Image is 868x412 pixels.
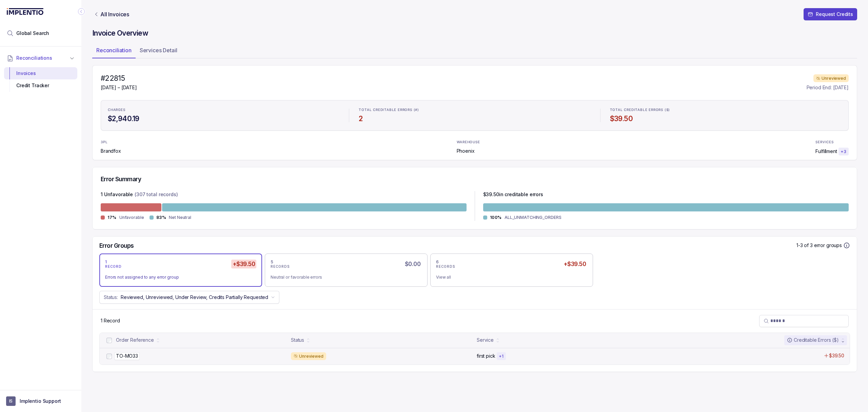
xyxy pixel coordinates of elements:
h4: $39.50 [610,114,842,124]
p: CHARGES [108,108,125,112]
div: Service [477,337,494,343]
div: Neutral or favorable errors [271,274,416,281]
p: ALL_UNMATCHING_ORDERS [505,214,561,221]
p: 3PL [101,140,118,144]
div: Unreviewed [813,74,849,82]
button: Request Credits [804,8,857,20]
div: Invoices [9,67,72,79]
p: 5 [271,259,274,265]
p: Period End: [DATE] [807,84,849,91]
a: Link All Invoices [92,11,131,18]
button: Reconciliations [4,51,77,65]
span: Global Search [16,30,49,37]
div: Unreviewed [291,352,326,360]
div: Remaining page entries [101,317,120,324]
p: error groups [814,242,842,249]
h4: 2 [359,114,590,124]
p: Brandfox [101,148,121,154]
h4: $2,940.19 [108,114,339,124]
p: 6 [436,259,439,265]
p: Implentio Support [20,398,61,405]
h4: Invoice Overview [92,29,857,38]
p: first pick [477,353,495,359]
div: Status [291,337,304,343]
h5: +$39.50 [231,260,256,268]
p: SERVICES [815,140,833,144]
p: RECORD [105,265,122,269]
li: Statistic CHARGES [104,103,343,128]
p: 100% [490,215,502,220]
p: Services Detail [140,46,177,54]
p: $ 39.50 in creditable errors [483,191,543,199]
p: 17% [107,215,117,220]
p: Reconciliation [96,46,132,54]
div: View all [436,274,582,281]
p: Fulfillment [815,148,837,155]
p: RECORDS [436,265,455,269]
div: Creditable Errors ($) [787,337,839,343]
h4: #22815 [101,74,137,83]
span: User initials [6,396,16,406]
p: [DATE] – [DATE] [101,84,137,91]
p: + 1 [499,354,504,359]
button: Status:Reviewed, Unreviewed, Under Review, Credits Partially Requested [99,291,279,304]
p: Reviewed, Unreviewed, Under Review, Credits Partially Requested [121,294,268,301]
h5: $0.00 [403,260,422,268]
p: 1 [105,259,107,265]
p: Request Credits [816,11,853,18]
li: Statistic TOTAL CREDITABLE ERRORS (#) [355,103,594,128]
p: (307 total records) [135,191,178,199]
p: WAREHOUSE [457,140,480,144]
input: checkbox-checkbox [106,338,112,343]
li: Statistic TOTAL CREDITABLE ERRORS ($) [606,103,846,128]
p: 83% [156,215,166,220]
p: + 3 [841,149,847,154]
h5: Error Groups [99,242,134,249]
p: All Invoices [100,11,129,18]
div: Errors not assigned to any error group [105,274,251,281]
li: Tab Services Detail [136,45,181,58]
div: Order Reference [116,337,154,343]
h5: +$39.50 [562,260,587,268]
ul: Tab Group [92,45,857,58]
button: User initialsImplentio Support [6,396,75,406]
p: Phoenix [457,148,475,154]
span: Reconciliations [16,55,52,61]
p: $39.50 [829,352,844,359]
p: Unfavorable [119,214,144,221]
p: TOTAL CREDITABLE ERRORS ($) [610,108,670,112]
p: RECORDS [271,265,290,269]
p: 1 Unfavorable [101,191,133,199]
p: TO-MO33 [114,352,140,360]
div: Reconciliations [4,66,77,93]
div: Collapse Icon [77,7,85,16]
ul: Statistic Highlights [101,100,849,131]
p: TOTAL CREDITABLE ERRORS (#) [359,108,419,112]
p: 1-3 of 3 [796,242,814,249]
input: checkbox-checkbox [106,354,112,359]
h5: Error Summary [101,175,141,183]
p: 1 Record [101,317,120,324]
p: Status: [104,294,118,301]
li: Tab Reconciliation [92,45,136,58]
div: Credit Tracker [9,79,72,92]
p: Net Neutral [169,214,191,221]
